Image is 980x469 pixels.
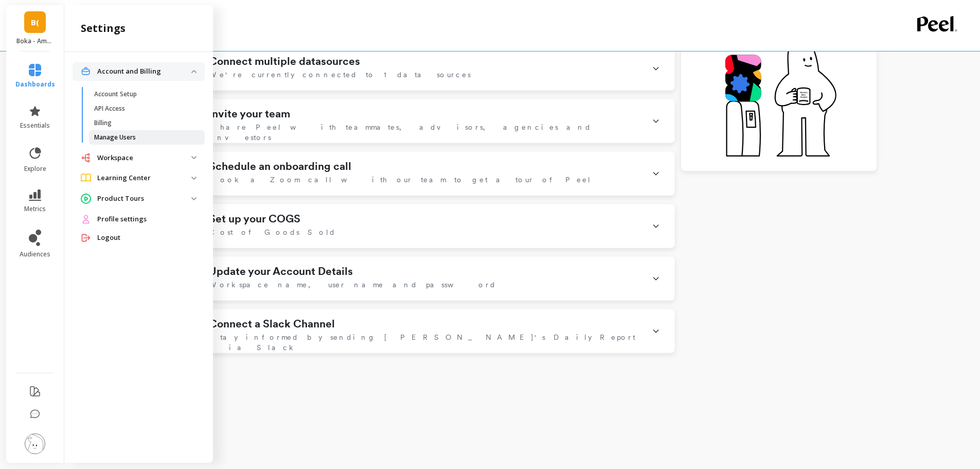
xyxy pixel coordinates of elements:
[81,66,91,76] img: navigation item icon
[94,133,136,142] p: Manage Users
[209,332,639,353] span: Stay informed by sending [PERSON_NAME]'s Daily Report via Slack
[81,194,91,204] img: navigation item icon
[209,175,592,185] span: Book a Zoom call with our team to get a tour of Peel
[191,177,197,180] img: down caret icon
[24,165,46,173] span: explore
[191,197,197,200] img: down caret icon
[97,233,120,243] span: Logout
[20,250,50,258] span: audiences
[94,119,112,127] p: Billing
[94,90,137,98] p: Account Setup
[209,108,290,120] h1: Invite your team
[97,214,197,224] a: Profile settings
[209,213,300,225] h1: Set up your COGS
[97,153,191,163] p: Workspace
[191,70,197,73] img: down caret icon
[191,156,197,159] img: down caret icon
[20,121,50,130] span: essentials
[81,214,91,224] img: navigation item icon
[81,173,91,182] img: navigation item icon
[94,105,125,113] p: API Access
[209,55,360,67] h1: Connect multiple datasources
[24,205,46,213] span: metrics
[209,227,336,237] span: Cost of Goods Sold
[16,37,54,45] p: Boka - Amazon (Essor)
[209,280,496,290] span: Workspace name, user name and password
[81,21,126,36] h2: settings
[97,194,191,204] p: Product Tours
[25,433,45,454] img: profile picture
[209,122,639,143] span: Share Peel with teammates, advisors, agencies and investors
[97,173,191,183] p: Learning Center
[209,160,351,172] h1: Schedule an onboarding call
[81,153,91,163] img: navigation item icon
[209,318,335,330] h1: Connect a Slack Channel
[97,66,191,77] p: Account and Billing
[15,80,55,89] span: dashboards
[209,70,471,80] span: We're currently connected to 1 data sources
[209,265,353,277] h1: Update your Account Details
[97,214,147,224] span: Profile settings
[31,16,39,28] span: B(
[81,233,91,243] img: navigation item icon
